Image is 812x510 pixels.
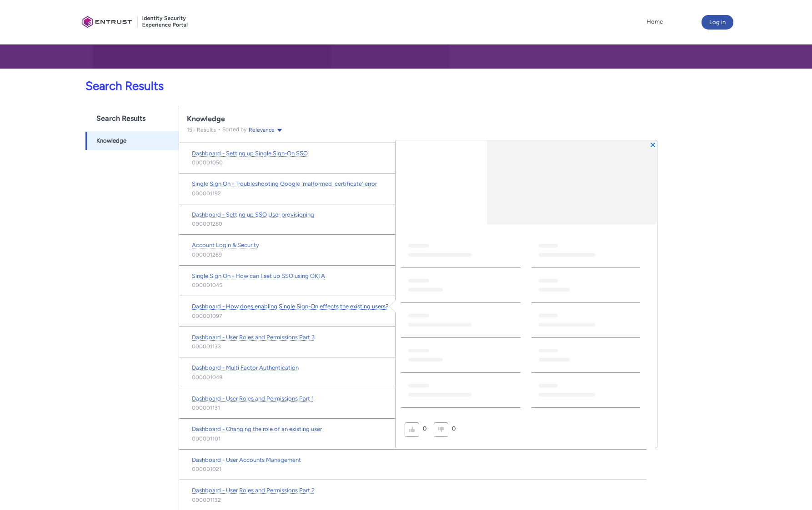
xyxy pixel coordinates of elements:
[452,425,456,432] lightning-formatted-number: 0
[644,15,665,29] a: Home
[192,158,223,167] lightning-formatted-text: 000001050
[192,303,389,310] span: Dashboard - How does enabling Single Sign-On effects the existing users?
[192,435,221,443] lightning-formatted-text: 000001101
[248,125,283,134] button: Relevance
[650,141,656,148] button: Close
[192,465,221,473] lightning-formatted-text: 000001021
[187,126,216,134] p: 15 + Results
[396,140,657,224] header: Highlights panel header
[650,300,812,510] iframe: Qualified Messenger
[192,456,301,463] span: Dashboard - User Accounts Management
[216,125,283,134] div: Sorted by
[192,342,221,351] lightning-formatted-text: 000001133
[423,425,426,432] lightning-formatted-number: 0
[192,281,222,289] lightning-formatted-text: 000001045
[96,136,126,145] span: Knowledge
[192,251,222,259] lightning-formatted-text: 000001269
[187,114,639,124] div: Knowledge
[192,373,222,381] lightning-formatted-text: 000001048
[192,211,314,218] span: Dashboard - Setting up SSO User provisioning
[192,334,315,341] span: Dashboard - User Roles and Permissions Part 3
[192,426,322,432] span: Dashboard - Changing the role of an existing user
[192,404,220,412] lightning-formatted-text: 000001131
[216,126,222,133] span: •
[192,220,222,228] lightning-formatted-text: 000001280
[192,180,377,187] span: Single Sign On - Troubleshooting Google 'malformed_certificate' error
[85,106,179,131] h1: Search Results
[702,15,733,30] button: Log in
[192,312,222,320] lightning-formatted-text: 000001097
[192,496,221,504] lightning-formatted-text: 000001132
[192,189,221,198] lightning-formatted-text: 000001192
[192,364,299,371] span: Dashboard - Multi Factor Authentication
[5,77,647,95] p: Search Results
[192,487,315,494] span: Dashboard - User Roles and Permissions Part 2
[192,242,259,248] span: Account Login & Security
[192,150,308,157] span: Dashboard - Setting up Single Sign-On SSO
[192,395,314,402] span: Dashboard - User Roles and Permissions Part 1
[85,131,179,150] a: Knowledge
[192,272,325,279] span: Single Sign On - How can I set up SSO using OKTA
